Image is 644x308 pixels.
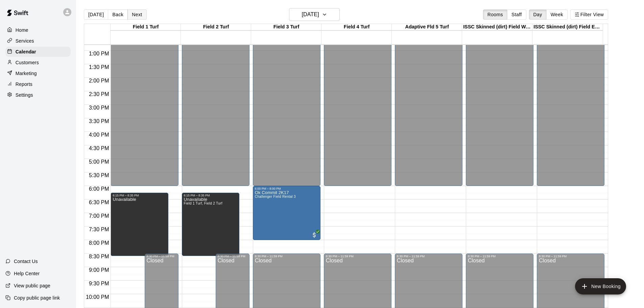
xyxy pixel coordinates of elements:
[5,79,71,89] a: Reports
[16,38,34,44] p: Services
[87,91,111,97] span: 2:30 PM
[16,59,39,66] p: Customers
[5,57,71,68] a: Customers
[507,9,526,20] button: Staff
[14,258,38,265] p: Contact Us
[84,294,111,300] span: 10:00 PM
[16,70,37,77] p: Marketing
[14,282,50,289] p: View public page
[182,193,239,256] div: 6:15 PM – 8:35 PM: Unavailable
[289,8,340,21] button: [DATE]
[87,213,111,219] span: 7:00 PM
[546,9,568,20] button: Week
[253,186,320,240] div: 6:00 PM – 8:00 PM: Ok Commit 2K17
[14,294,60,301] p: Copy public page link
[87,199,111,205] span: 6:30 PM
[14,270,40,277] p: Help Center
[16,92,33,98] p: Settings
[147,255,176,258] div: 8:30 PM – 11:59 PM
[5,90,71,100] a: Settings
[5,47,71,57] a: Calendar
[251,24,321,30] div: Field 3 Turf
[111,24,181,30] div: Field 1 Turf
[462,24,532,30] div: ISSC Skinned (dirt) Field West
[87,78,111,84] span: 2:00 PM
[87,105,111,111] span: 3:00 PM
[87,254,111,259] span: 8:30 PM
[468,255,531,258] div: 8:30 PM – 11:59 PM
[87,132,111,138] span: 4:00 PM
[255,195,296,198] span: Challenger Field Rental 3
[5,25,71,35] a: Home
[87,240,111,246] span: 8:00 PM
[218,255,247,258] div: 8:30 PM – 11:59 PM
[321,24,392,30] div: Field 4 Turf
[113,194,166,197] div: 6:15 PM – 8:35 PM
[84,9,108,20] button: [DATE]
[16,48,36,55] p: Calendar
[255,187,318,190] div: 6:00 PM – 8:00 PM
[326,255,389,258] div: 8:30 PM – 11:59 PM
[127,9,146,20] button: Next
[87,227,111,232] span: 7:30 PM
[184,202,222,205] span: Field 1 Turf, Field 2 Turf
[184,194,237,197] div: 6:15 PM – 8:35 PM
[5,68,71,78] a: Marketing
[87,267,111,273] span: 9:00 PM
[392,24,462,30] div: Adaptive Fld 5 Turf
[302,10,319,19] h6: [DATE]
[108,9,128,20] button: Back
[5,36,71,46] a: Services
[575,278,626,294] button: add
[87,64,111,70] span: 1:30 PM
[16,27,28,33] p: Home
[87,145,111,151] span: 4:30 PM
[87,118,111,124] span: 3:30 PM
[255,255,318,258] div: 8:30 PM – 11:59 PM
[87,159,111,165] span: 5:00 PM
[483,9,507,20] button: Rooms
[311,232,318,238] span: All customers have paid
[181,24,251,30] div: Field 2 Turf
[16,81,32,88] p: Reports
[87,281,111,286] span: 9:30 PM
[87,51,111,56] span: 1:00 PM
[570,9,608,20] button: Filter View
[111,193,168,256] div: 6:15 PM – 8:35 PM: Unavailable
[529,9,547,20] button: Day
[87,186,111,192] span: 6:00 PM
[539,255,602,258] div: 8:30 PM – 11:59 PM
[397,255,460,258] div: 8:30 PM – 11:59 PM
[87,172,111,178] span: 5:30 PM
[532,24,603,30] div: ISSC Skinned (dirt) Field East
